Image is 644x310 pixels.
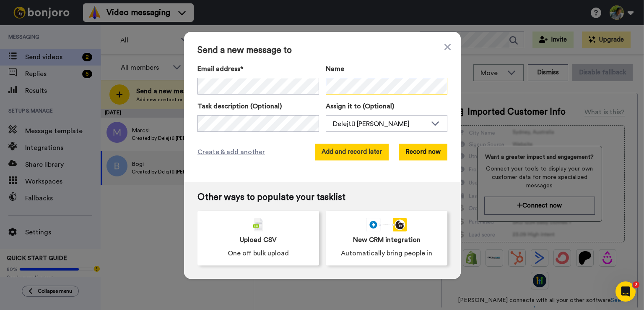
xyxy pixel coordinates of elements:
button: Add and record later [315,144,389,160]
button: Record now [399,144,447,160]
span: Send a new message to [197,45,447,55]
span: Automatically bring people in [341,248,432,258]
img: csv-grey.png [253,218,263,231]
span: One off bulk upload [228,248,289,258]
span: New CRM integration [353,235,421,245]
iframe: Intercom live chat [615,281,636,302]
span: 7 [633,281,639,288]
span: Name [326,64,344,74]
span: Create & add another [197,147,265,157]
div: animation [366,218,407,231]
span: Other ways to populate your tasklist [197,192,447,202]
span: Upload CSV [240,235,277,245]
label: Email address* [197,64,319,74]
div: Delejtű [PERSON_NAME] [333,119,427,129]
label: Assign it to (Optional) [326,101,447,111]
label: Task description (Optional) [197,101,319,111]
